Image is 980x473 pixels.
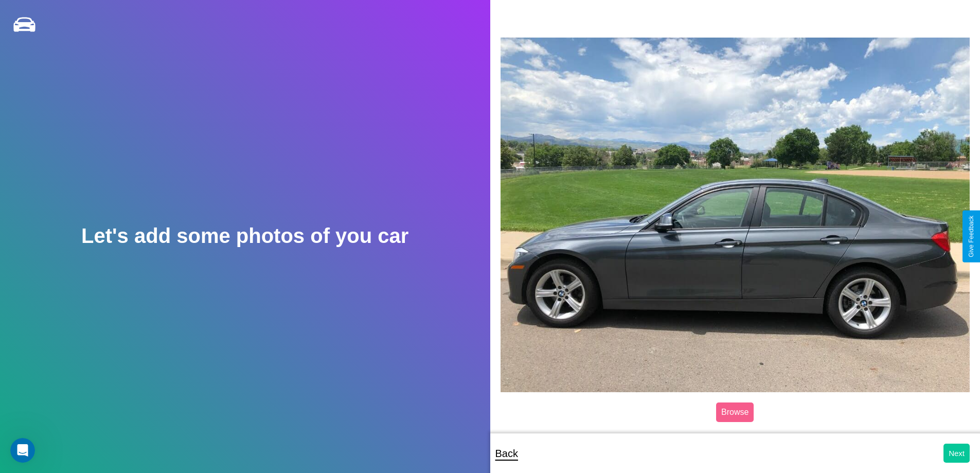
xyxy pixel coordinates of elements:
[501,38,970,392] img: posted
[495,444,518,463] p: Back
[968,216,975,257] div: Give Feedback
[716,402,754,422] label: Browse
[81,224,408,248] h2: Let's add some photos of you car
[10,438,35,463] iframe: Intercom live chat
[943,444,970,463] button: Next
